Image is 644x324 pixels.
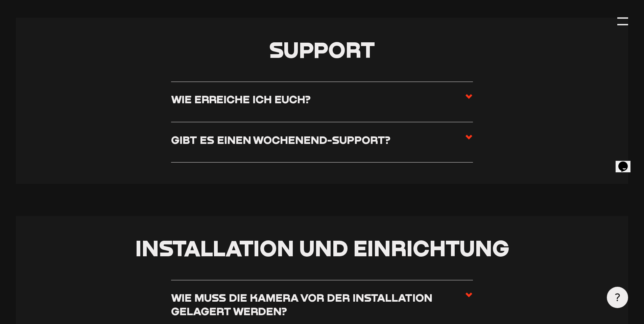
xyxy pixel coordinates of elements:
[616,152,637,172] iframe: chat widget
[171,291,465,318] h3: Wie muss die Kamera vor der Installation gelagert werden?
[269,36,375,63] span: Support
[135,235,509,261] span: Installation und Einrichtung
[171,133,390,146] h3: Gibt es einen Wochenend-Support?
[171,92,311,106] h3: Wie erreiche ich euch?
